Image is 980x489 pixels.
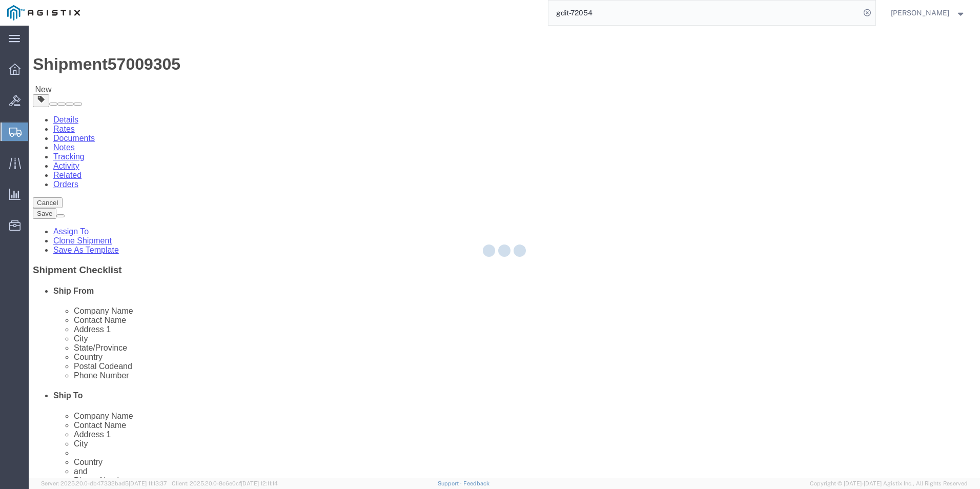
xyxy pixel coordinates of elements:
span: Feras Saleh [891,7,949,18]
input: Search for shipment number, reference number [548,1,860,25]
button: [PERSON_NAME] [890,7,966,19]
span: Client: 2025.20.0-8c6e0cf [172,480,278,486]
span: [DATE] 11:13:37 [129,480,167,486]
a: Support [438,480,463,486]
span: Copyright © [DATE]-[DATE] Agistix Inc., All Rights Reserved [810,479,968,488]
img: logo [7,5,80,21]
span: Server: 2025.20.0-db47332bad5 [41,480,167,486]
span: [DATE] 12:11:14 [241,480,278,486]
a: Feedback [463,480,489,486]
